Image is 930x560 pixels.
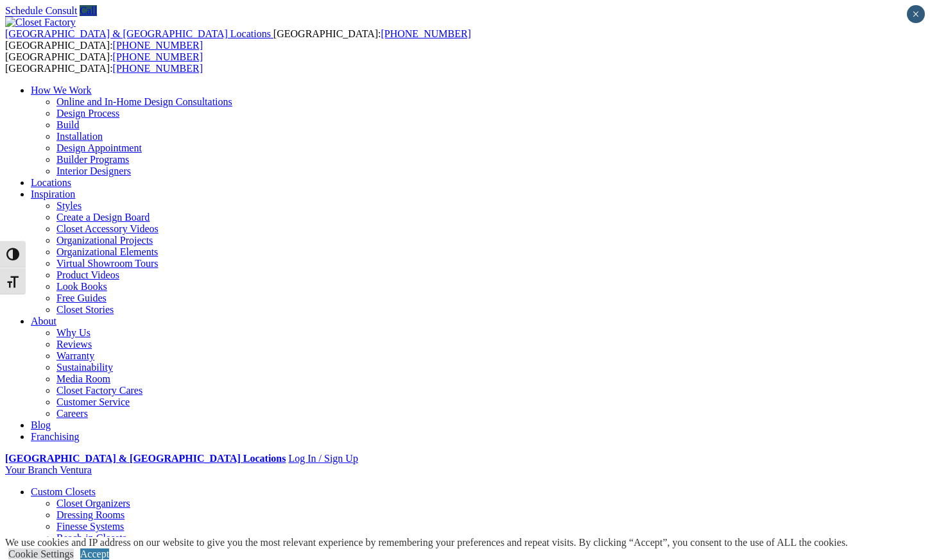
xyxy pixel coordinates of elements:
a: Media Room [56,373,110,384]
a: Call [80,5,97,16]
img: Closet Factory [5,17,76,28]
a: Dressing Rooms [56,509,125,520]
a: Organizational Projects [56,235,153,246]
a: [PHONE_NUMBER] [113,40,203,51]
a: Customer Service [56,396,130,407]
a: Design Process [56,108,119,119]
a: Blog [31,420,51,430]
a: Styles [56,200,82,211]
a: Cookie Settings [8,548,74,559]
a: [PHONE_NUMBER] [113,51,203,62]
a: [GEOGRAPHIC_DATA] & [GEOGRAPHIC_DATA] Locations [5,453,286,464]
span: Ventura [60,464,92,475]
div: We use cookies and IP address on our website to give you the most relevant experience by remember... [5,537,848,548]
a: Installation [56,131,103,142]
a: Sustainability [56,362,113,373]
span: [GEOGRAPHIC_DATA] & [GEOGRAPHIC_DATA] Locations [5,28,271,39]
a: Free Guides [56,293,107,303]
a: Your Branch Ventura [5,464,92,475]
a: How We Work [31,85,92,96]
a: Reach-in Closets [56,532,126,543]
a: Warranty [56,350,94,361]
a: Organizational Elements [56,246,158,257]
a: Schedule Consult [5,5,77,16]
a: Online and In-Home Design Consultations [56,96,232,107]
button: Close [907,5,925,23]
a: Look Books [56,281,107,292]
span: [GEOGRAPHIC_DATA]: [GEOGRAPHIC_DATA]: [5,28,471,51]
a: Reviews [56,339,92,350]
a: Closet Accessory Videos [56,223,159,234]
span: [GEOGRAPHIC_DATA]: [GEOGRAPHIC_DATA]: [5,51,203,74]
a: Product Videos [56,269,119,280]
a: Build [56,119,80,130]
a: Create a Design Board [56,212,150,223]
a: [PHONE_NUMBER] [113,63,203,74]
a: [GEOGRAPHIC_DATA] & [GEOGRAPHIC_DATA] Locations [5,28,273,39]
a: Interior Designers [56,165,131,176]
a: Design Appointment [56,142,142,153]
a: Closet Stories [56,304,114,315]
a: About [31,316,56,327]
a: Why Us [56,327,90,338]
a: Custom Closets [31,486,96,497]
a: Builder Programs [56,154,129,165]
span: Your Branch [5,464,57,475]
a: Closet Organizers [56,498,130,509]
a: Accept [80,548,109,559]
a: Virtual Showroom Tours [56,258,159,269]
a: Careers [56,408,88,419]
a: Closet Factory Cares [56,385,142,396]
a: Locations [31,177,71,188]
a: Log In / Sign Up [288,453,357,464]
a: [PHONE_NUMBER] [381,28,470,39]
a: Finesse Systems [56,521,124,532]
a: Franchising [31,431,80,442]
a: Inspiration [31,189,75,199]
